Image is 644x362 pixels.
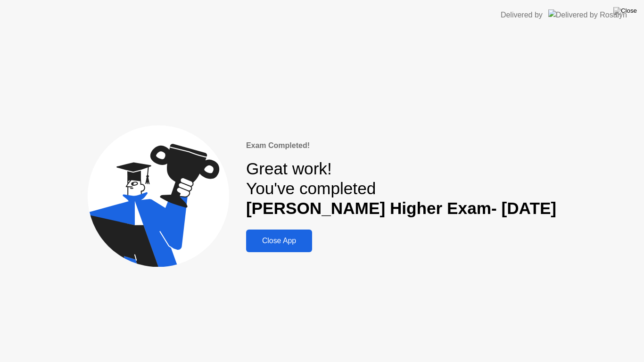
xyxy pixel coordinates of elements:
[249,237,309,245] div: Close App
[246,199,556,217] b: [PERSON_NAME] Higher Exam- [DATE]
[613,7,637,15] img: Close
[246,140,556,151] div: Exam Completed!
[246,159,556,219] div: Great work! You've completed
[501,9,543,21] div: Delivered by
[246,230,312,252] button: Close App
[548,9,627,20] img: Delivered by Rosalyn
